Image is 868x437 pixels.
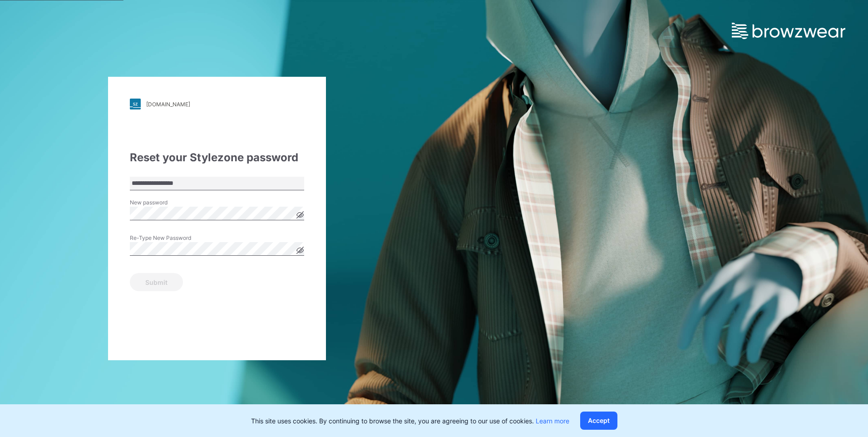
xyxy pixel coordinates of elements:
a: [DOMAIN_NAME] [130,99,304,109]
label: Re-Type New Password [130,234,193,242]
label: New password [130,199,193,207]
div: [DOMAIN_NAME] [146,101,190,108]
p: This site uses cookies. By continuing to browse the site, you are agreeing to our use of cookies. [251,416,569,426]
a: Learn more [536,417,569,425]
img: browzwear-logo.e42bd6dac1945053ebaf764b6aa21510.svg [732,23,845,39]
button: Accept [580,412,617,430]
img: stylezone-logo.562084cfcfab977791bfbf7441f1a819.svg [130,99,141,109]
div: Reset your Stylezone password [130,149,304,166]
